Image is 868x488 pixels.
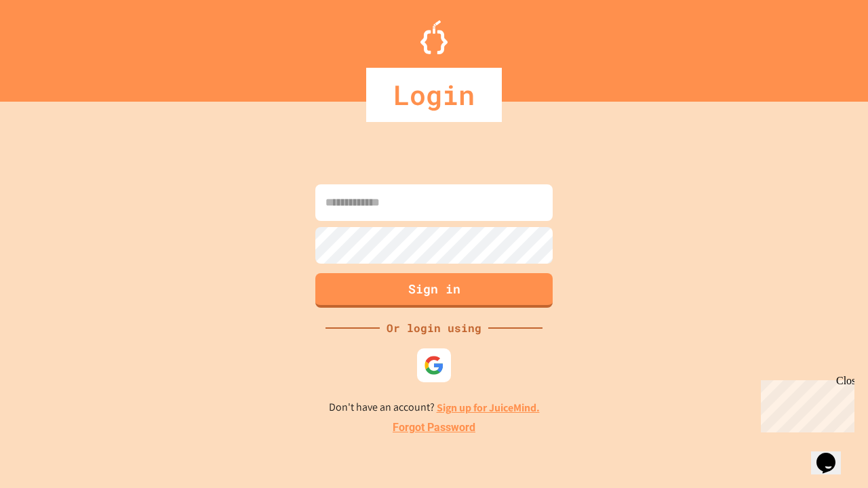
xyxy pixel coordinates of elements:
iframe: chat widget [811,434,854,474]
div: Login [366,68,502,122]
img: Logo.svg [420,20,448,54]
div: Chat with us now!Close [5,5,94,86]
img: google-icon.svg [424,355,444,375]
button: Sign in [315,273,553,308]
iframe: chat widget [755,375,854,432]
a: Forgot Password [393,420,475,436]
p: Don't have an account? [329,399,540,416]
a: Sign up for JuiceMind. [437,401,540,415]
div: Or login using [380,320,488,336]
